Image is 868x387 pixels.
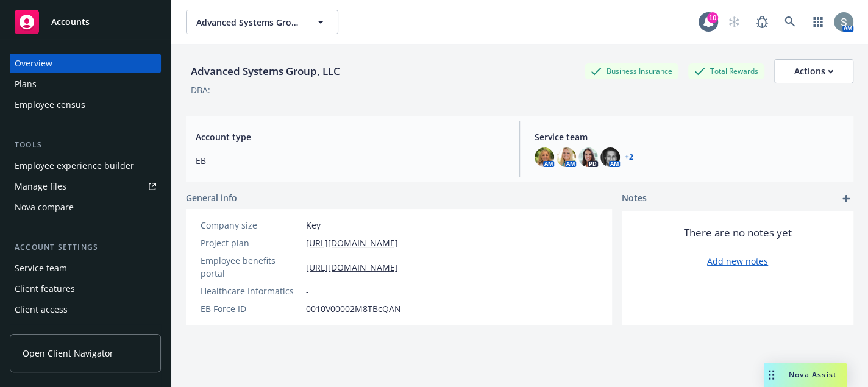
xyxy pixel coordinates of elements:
button: Nova Assist [764,363,847,387]
span: Nova Assist [789,369,837,380]
span: Service team [535,130,844,143]
div: Nova compare [15,197,74,217]
div: Tools [10,139,161,151]
a: Overview [10,54,161,73]
a: add [839,191,853,206]
img: photo [557,147,576,167]
a: [URL][DOMAIN_NAME] [306,236,398,249]
div: Project plan [201,236,301,249]
div: Employee experience builder [15,156,134,176]
a: Report a Bug [750,10,774,34]
span: Account type [196,130,505,143]
a: +2 [625,154,633,161]
span: Key [306,219,321,232]
div: Company size [201,219,301,232]
a: Client features [10,279,161,299]
img: photo [535,147,554,167]
div: Drag to move [764,363,779,387]
a: Switch app [806,10,830,34]
a: Accounts [10,5,161,39]
a: Plans [10,74,161,94]
img: photo [578,147,598,167]
div: Advanced Systems Group, LLC [186,63,345,79]
a: [URL][DOMAIN_NAME] [306,261,398,274]
a: Add new notes [707,255,768,268]
div: Account settings [10,241,161,254]
div: 10 [707,11,718,22]
span: - [306,285,309,297]
img: photo [600,147,620,167]
div: Client features [15,279,75,299]
a: Client access [10,300,161,319]
button: Actions [774,59,853,83]
div: Employee census [15,95,85,115]
div: Actions [794,60,833,83]
a: Service team [10,258,161,278]
div: Client access [15,300,68,319]
span: General info [186,191,237,204]
div: Service team [15,258,67,278]
button: Advanced Systems Group, LLC [186,10,338,34]
a: Start snowing [722,10,746,34]
a: Employee experience builder [10,156,161,176]
a: Employee census [10,95,161,115]
a: Search [778,10,802,34]
span: 0010V00002M8TBcQAN [306,302,401,315]
div: Business Insurance [585,63,678,79]
div: Overview [15,54,52,73]
div: Plans [15,74,37,94]
img: photo [834,12,853,32]
span: Notes [622,191,647,206]
div: Employee benefits portal [201,254,301,280]
div: Total Rewards [688,63,764,79]
div: Manage files [15,177,66,196]
div: Healthcare Informatics [201,285,301,297]
span: There are no notes yet [684,225,792,240]
a: Manage files [10,177,161,196]
a: Nova compare [10,197,161,217]
span: EB [196,154,505,167]
span: Open Client Navigator [23,347,113,360]
div: EB Force ID [201,302,301,315]
div: DBA: - [191,83,213,96]
span: Advanced Systems Group, LLC [196,16,302,29]
span: Accounts [51,17,90,27]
